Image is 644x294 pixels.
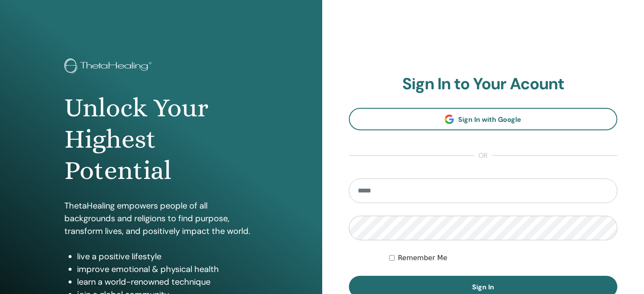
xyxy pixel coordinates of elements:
[398,253,448,263] label: Remember Me
[77,275,258,288] li: learn a world-renowned technique
[64,199,258,237] p: ThetaHealing empowers people of all backgrounds and religions to find purpose, transform lives, a...
[349,108,618,130] a: Sign In with Google
[458,115,521,124] span: Sign In with Google
[77,250,258,263] li: live a positive lifestyle
[64,92,258,187] h1: Unlock Your Highest Potential
[389,253,617,263] div: Keep me authenticated indefinitely or until I manually logout
[77,263,258,275] li: improve emotional & physical health
[474,151,492,161] span: or
[349,74,618,94] h2: Sign In to Your Acount
[472,283,494,291] span: Sign In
